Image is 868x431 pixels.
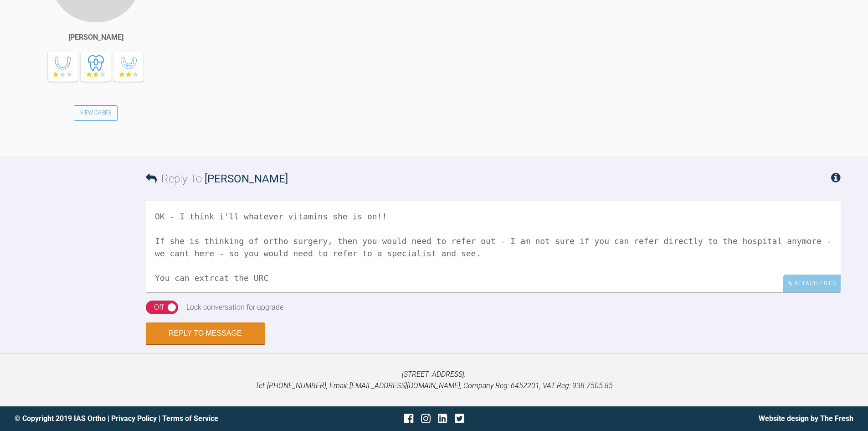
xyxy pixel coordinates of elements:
[162,414,218,423] a: Terms of Service
[111,414,157,423] a: Privacy Policy
[154,301,164,313] div: Off
[146,322,265,344] button: Reply to Message
[783,275,841,292] div: Attach Files
[68,31,123,43] div: [PERSON_NAME]
[15,413,294,425] div: © Copyright 2019 IAS Ortho | |
[146,201,841,292] textarea: OK - I think i'll whatever vitamins she is on!! If she is thinking of ortho surgery, then you wou...
[15,369,853,392] p: [STREET_ADDRESS]. Tel: [PHONE_NUMBER], Email: [EMAIL_ADDRESS][DOMAIN_NAME], Company Reg: 6452201,...
[186,301,283,313] div: Lock conversation for upgrade
[205,172,288,185] span: [PERSON_NAME]
[74,105,118,121] a: View Cases
[146,170,288,187] h3: Reply To
[759,414,853,423] a: Website design by The Fresh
